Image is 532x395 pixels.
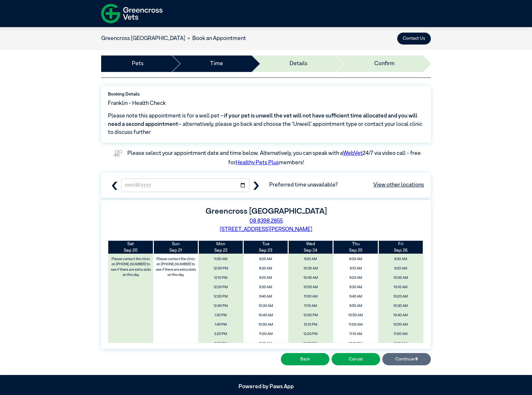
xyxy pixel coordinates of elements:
span: 12:20 PM [290,330,331,338]
span: 10:30 AM [380,302,421,310]
span: Preferred time unavailable? [269,181,424,189]
li: Book an Appointment [185,35,246,43]
img: vet [111,148,124,159]
span: 9:10 AM [335,265,376,273]
span: 10:50 AM [335,311,376,319]
span: 9:20 AM [335,274,376,282]
span: if your pet is unwell the vet will not have sufficient time allocated and you will need a second ... [108,113,417,127]
label: Greencross [GEOGRAPHIC_DATA] [206,208,327,215]
span: 9:30 AM [245,283,286,291]
a: Greencross [GEOGRAPHIC_DATA] [101,36,185,41]
label: Booking Details [108,91,424,97]
a: View other locations [373,181,424,189]
span: 9:30 AM [335,283,376,291]
span: 1:30 PM [200,311,241,319]
span: 10:50 AM [290,283,331,291]
span: 11:00 AM [245,330,286,338]
span: 9:40 AM [335,293,376,301]
span: 12:10 PM [335,339,376,348]
a: Healthy Pets Plus [236,160,279,166]
nav: breadcrumb [101,35,246,43]
span: 10:30 AM [290,265,331,273]
span: 10:00 AM [380,274,421,282]
span: 10:30 AM [245,302,286,310]
span: 11:00 AM [380,330,421,338]
span: 10:40 AM [290,274,331,282]
span: 2:20 PM [200,330,241,338]
button: Back [281,353,329,365]
span: 10:50 AM [380,321,421,329]
span: 11:10 AM [290,302,331,310]
label: Please select your appointment date and time below. Alternatively, you can speak with a 24/7 via ... [127,151,422,166]
span: 8:20 AM [245,255,286,263]
img: f-logo [101,2,163,25]
h5: Powered by Paws App [101,384,431,390]
span: Please note this appointment is for a well pet – – alternatively, please go back and choose the ‘... [108,112,424,137]
span: 10:40 AM [380,311,421,319]
th: Sep 21 [153,241,198,254]
a: WebVet [343,151,363,156]
button: Contact Us [397,33,431,45]
span: 12:40 PM [200,302,241,310]
span: 9:20 AM [380,265,421,273]
span: 9:20 AM [290,255,331,263]
span: 9:20 AM [245,274,286,282]
span: 12:30 PM [200,293,241,301]
span: 12:30 PM [290,339,331,348]
span: 12:00 PM [290,311,331,319]
th: Sep 26 [378,241,423,254]
span: 12:10 PM [290,321,331,329]
a: Time [210,60,223,68]
th: Sep 25 [333,241,378,254]
span: 2:30 PM [200,339,241,348]
span: 11:50 AM [200,255,241,263]
span: 1:40 PM [200,321,241,329]
span: 9:50 AM [335,302,376,310]
span: 10:40 AM [245,311,286,319]
th: Sep 20 [108,241,153,254]
span: 11:10 AM [245,339,286,348]
label: Please contact the clinic on [PHONE_NUMBER] to see if there are extra slots on this day [109,255,153,279]
th: Sep 22 [198,241,243,254]
span: Franklin - Health Check [108,99,166,108]
span: 12:00 PM [200,265,241,273]
span: 11:10 AM [380,339,421,348]
label: Please contact the clinic on [PHONE_NUMBER] to see if there are extra slots on this day [154,255,198,279]
span: 12:10 PM [200,274,241,282]
span: 10:10 AM [380,283,421,291]
th: Sep 23 [243,241,288,254]
span: 12:20 PM [200,283,241,291]
a: Pets [132,60,144,68]
span: 9:40 AM [245,293,286,301]
span: 9:00 AM [335,255,376,263]
span: 11:00 AM [335,321,376,329]
span: 11:00 AM [290,293,331,301]
span: 8:30 AM [245,265,286,273]
span: 11:10 AM [335,330,376,338]
a: [STREET_ADDRESS][PERSON_NAME] [220,227,312,232]
span: 10:20 AM [380,293,421,301]
button: Cancel [332,353,380,365]
span: 8:30 AM [380,255,421,263]
span: 10:50 AM [245,321,286,329]
th: Sep 24 [288,241,333,254]
a: 08 8398 2855 [250,218,283,224]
